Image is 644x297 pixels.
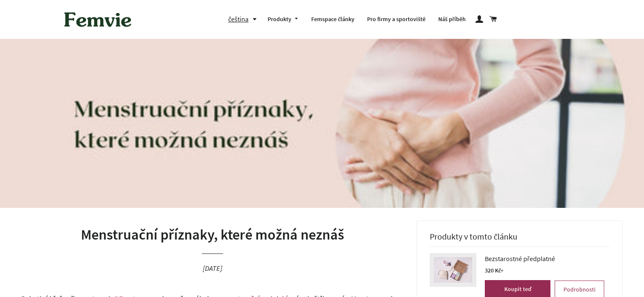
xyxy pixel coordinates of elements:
time: [DATE] [203,264,222,273]
a: Bezstarostné předplatné 320 Kč [485,253,604,276]
a: Femspace články [305,8,361,30]
a: Pro firmy a sportoviště [361,8,432,30]
h1: Menstruační příznaky, které možná neznáš [21,225,404,245]
span: Bezstarostné předplatné [485,253,555,264]
iframe: Tidio Chat [540,243,640,282]
a: Produkty [261,8,305,30]
button: čeština [228,14,261,25]
a: Náš příběh [432,8,472,30]
span: 320 Kč [485,267,504,274]
img: Femvie [60,6,136,33]
h3: Produkty v tomto článku [430,232,610,247]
